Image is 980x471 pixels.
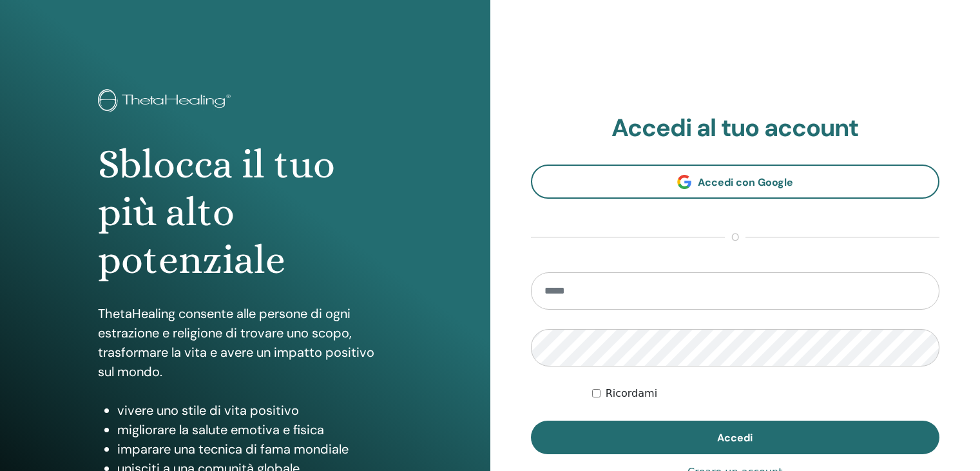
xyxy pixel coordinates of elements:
[717,431,753,445] span: Accedi
[117,401,392,420] li: vivere uno stile di vita positivo
[117,439,392,459] li: imparare una tecnica di fama mondiale
[725,230,745,245] span: o
[98,141,392,285] h1: Sblocca il tuo più alto potenziale
[98,304,392,381] p: ThetaHealing consente alle persone di ogni estrazione e religione di trovare uno scopo, trasforma...
[698,175,793,189] span: Accedi con Google
[592,386,939,401] div: Keep me authenticated indefinitely or until I manually logout
[531,114,940,143] h2: Accedi al tuo account
[531,165,940,199] a: Accedi con Google
[531,421,940,454] button: Accedi
[117,420,392,439] li: migliorare la salute emotiva e fisica
[606,386,657,401] label: Ricordami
